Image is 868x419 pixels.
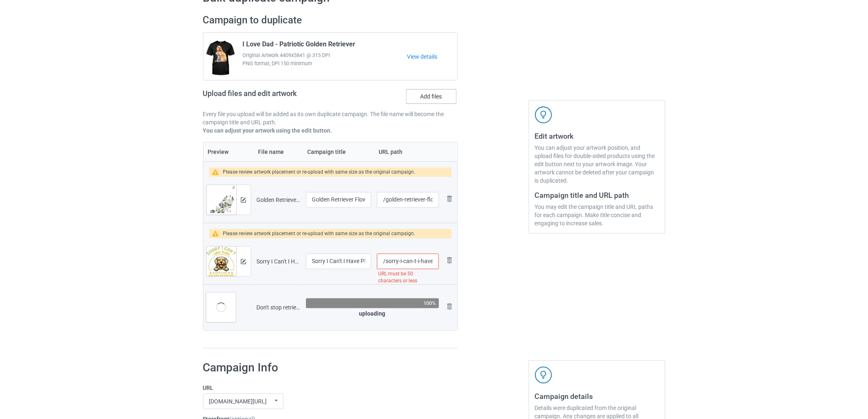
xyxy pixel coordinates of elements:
img: svg+xml;base64,PD94bWwgdmVyc2lvbj0iMS4wIiBlbmNvZGluZz0iVVRGLTgiPz4KPHN2ZyB3aWR0aD0iMTRweCIgaGVpZ2... [241,197,246,203]
div: Don't stop retrievin (Custom).png [257,303,300,311]
b: You can adjust your artwork using the edit button. [203,127,332,134]
div: Sorry I Can't I Have Plans With My Golden Retriever (Custom).png [257,257,300,266]
a: View details [407,53,457,61]
th: Campaign title [303,142,375,161]
span: I Love Dad - Patriotic Golden Retriever [243,40,356,51]
div: You can adjust your artwork position, and upload files for double-sided products using the edit b... [535,144,659,185]
img: svg+xml;base64,PD94bWwgdmVyc2lvbj0iMS4wIiBlbmNvZGluZz0iVVRGLTgiPz4KPHN2ZyB3aWR0aD0iMTRweCIgaGVpZ2... [241,259,246,264]
h2: Campaign to duplicate [203,14,458,27]
span: PNG format, DPI 150 minimum [243,60,407,68]
div: uploading [306,309,439,318]
h3: Campaign details [535,392,659,401]
img: original.png [207,247,236,277]
th: File name [254,142,303,161]
img: svg+xml;base64,PD94bWwgdmVyc2lvbj0iMS4wIiBlbmNvZGluZz0iVVRGLTgiPz4KPHN2ZyB3aWR0aD0iNDJweCIgaGVpZ2... [535,366,552,384]
img: warning [212,231,223,237]
img: svg+xml;base64,PD94bWwgdmVyc2lvbj0iMS4wIiBlbmNvZGluZz0iVVRGLTgiPz4KPHN2ZyB3aWR0aD0iMjhweCIgaGVpZ2... [445,255,455,265]
div: Golden Retriever Flower.png [257,196,300,204]
h1: Campaign Info [203,360,447,375]
img: svg+xml;base64,PD94bWwgdmVyc2lvbj0iMS4wIiBlbmNvZGluZz0iVVRGLTgiPz4KPHN2ZyB3aWR0aD0iMjhweCIgaGVpZ2... [445,194,455,204]
div: You may edit the campaign title and URL paths for each campaign. Make title concise and engaging ... [535,203,659,227]
div: 100% [423,300,436,306]
img: svg+xml;base64,PD94bWwgdmVyc2lvbj0iMS4wIiBlbmNvZGluZz0iVVRGLTgiPz4KPHN2ZyB3aWR0aD0iMjhweCIgaGVpZ2... [445,302,455,311]
label: URL [203,384,447,392]
h3: Edit artwork [535,131,659,141]
div: Please review artwork placement or re-upload with same size as the original campaign. [223,167,415,177]
span: Original Artwork 4409x5841 @ 315 DPI [243,51,407,60]
div: [DOMAIN_NAME][URL] [209,398,267,404]
h2: Upload files and edit artwork [203,89,356,104]
img: original.png [207,185,236,215]
div: URL must be 50 characters or less [377,269,439,286]
div: Please review artwork placement or re-upload with same size as the original campaign. [223,229,415,238]
img: svg+xml;base64,PD94bWwgdmVyc2lvbj0iMS4wIiBlbmNvZGluZz0iVVRGLTgiPz4KPHN2ZyB3aWR0aD0iNDJweCIgaGVpZ2... [535,106,552,124]
h3: Campaign title and URL path [535,190,659,200]
p: Every file you upload will be added as its own duplicate campaign. The file name will become the ... [203,110,458,126]
th: URL path [374,142,441,161]
label: Add files [406,89,457,104]
img: warning [212,169,223,175]
th: Preview [203,142,254,161]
